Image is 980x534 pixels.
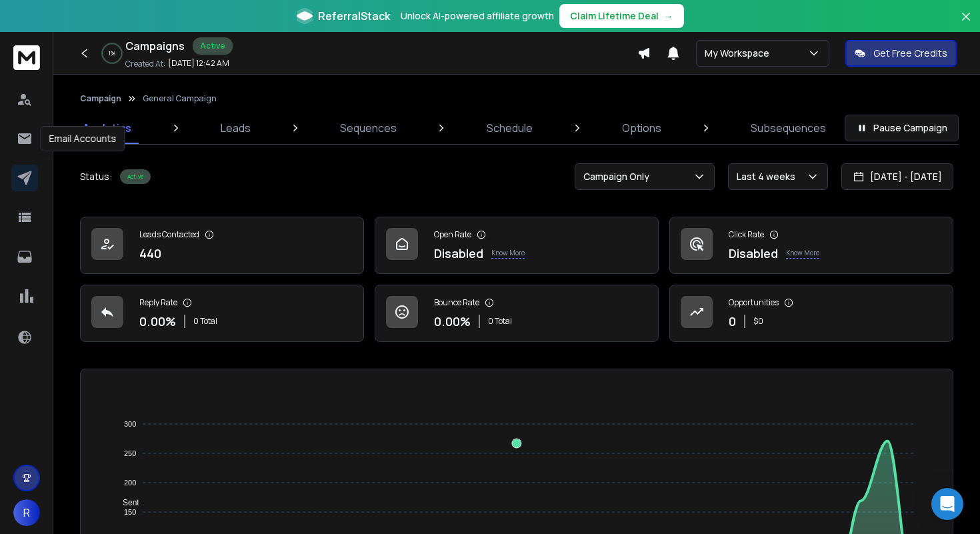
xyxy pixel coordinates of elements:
p: 440 [139,244,161,263]
a: Subsequences [743,112,834,144]
p: Bounce Rate [434,297,479,308]
a: Reply Rate0.00%0 Total [80,285,364,342]
p: Reply Rate [139,297,177,308]
button: [DATE] - [DATE] [841,163,953,190]
tspan: 200 [124,479,136,487]
p: Subsequences [751,120,826,136]
a: Analytics [75,112,139,144]
div: Open Intercom Messenger [931,488,963,520]
p: 1 % [109,49,115,57]
a: Leads [213,112,259,144]
button: Get Free Credits [845,40,957,67]
a: Open RateDisabledKnow More [375,217,659,274]
p: Options [622,120,661,136]
p: Analytics [83,120,131,136]
p: Last 4 weeks [737,170,801,183]
p: 0 [729,312,736,331]
p: Sequences [340,120,397,136]
p: Open Rate [434,229,471,240]
p: Schedule [487,120,533,136]
h1: Campaigns [125,38,185,54]
a: Click RateDisabledKnow More [669,217,953,274]
p: Leads [221,120,251,136]
p: General Campaign [143,93,217,104]
p: 0.00 % [434,312,471,331]
span: → [664,9,673,23]
p: Status: [80,170,112,183]
p: Campaign Only [583,170,655,183]
tspan: 150 [124,508,136,516]
p: Click Rate [729,229,764,240]
p: Leads Contacted [139,229,199,240]
button: Campaign [80,93,121,104]
div: Active [120,169,151,184]
p: 0.00 % [139,312,176,331]
p: Know More [491,248,525,259]
p: Get Free Credits [873,47,947,60]
p: 0 Total [488,316,512,327]
p: $ 0 [753,316,763,327]
p: Opportunities [729,297,779,308]
p: Disabled [729,244,778,263]
button: Claim Lifetime Deal→ [559,4,684,28]
a: Sequences [332,112,405,144]
span: Sent [113,498,139,507]
a: Leads Contacted440 [80,217,364,274]
button: R [13,499,40,526]
a: Options [614,112,669,144]
tspan: 300 [124,420,136,428]
p: Disabled [434,244,483,263]
span: ReferralStack [318,8,390,24]
div: Email Accounts [41,126,125,151]
p: 0 Total [193,316,217,327]
p: Unlock AI-powered affiliate growth [401,9,554,23]
div: Active [193,37,233,55]
a: Opportunities0$0 [669,285,953,342]
tspan: 250 [124,449,136,457]
p: [DATE] 12:42 AM [168,58,229,69]
button: Close banner [957,8,975,40]
a: Bounce Rate0.00%0 Total [375,285,659,342]
button: Pause Campaign [845,115,959,141]
p: Created At: [125,59,165,69]
a: Schedule [479,112,541,144]
p: My Workspace [705,47,775,60]
p: Know More [786,248,819,259]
